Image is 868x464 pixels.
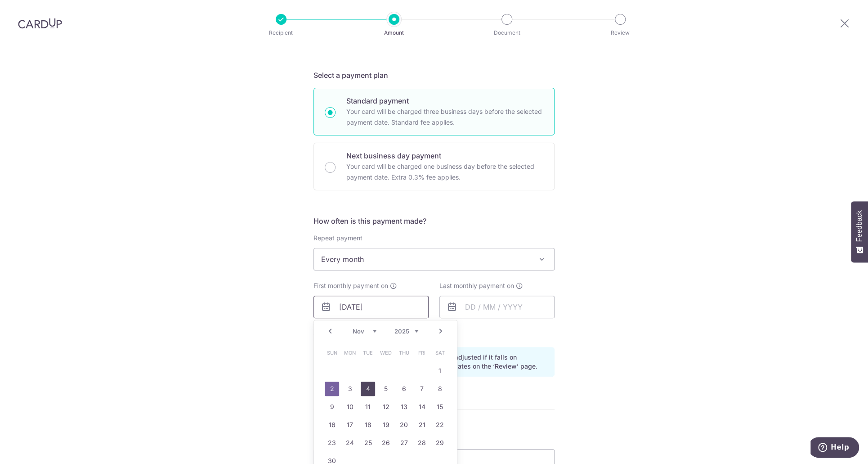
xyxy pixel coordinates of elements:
a: 6 [397,382,411,396]
a: 20 [397,418,411,432]
a: 24 [343,436,357,450]
h5: Select a payment plan [313,70,555,81]
a: 17 [343,418,357,432]
a: 7 [415,382,429,396]
a: 3 [343,382,357,396]
button: Feedback - Show survey [851,201,868,262]
a: 15 [433,400,447,414]
iframe: Opens a widget where you can find more information [810,437,859,459]
a: 10 [343,400,357,414]
a: 5 [379,382,393,396]
a: Prev [325,326,336,337]
a: 18 [361,418,375,432]
span: First monthly payment on [313,281,388,290]
a: 4 [361,382,375,396]
p: Your card will be charged one business day before the selected payment date. Extra 0.3% fee applies. [346,161,543,183]
p: Document [474,28,540,37]
input: DD / MM / YYYY [313,296,429,318]
a: 23 [325,436,339,450]
span: Last monthly payment on [439,281,514,290]
span: Wednesday [379,346,393,360]
span: Saturday [433,346,447,360]
a: Next [435,326,446,337]
span: Feedback [855,210,864,242]
p: Amount [361,28,427,37]
a: 28 [415,436,429,450]
a: 22 [433,418,447,432]
a: 9 [325,400,339,414]
p: Review [587,28,653,37]
a: 21 [415,418,429,432]
input: DD / MM / YYYY [439,296,555,318]
p: Standard payment [346,95,543,106]
span: Friday [415,346,429,360]
span: Every month [314,248,554,270]
h5: How often is this payment made? [313,216,555,226]
a: 29 [433,436,447,450]
a: 1 [433,364,447,378]
a: 12 [379,400,393,414]
p: Your card will be charged three business days before the selected payment date. Standard fee appl... [346,106,543,128]
a: 26 [379,436,393,450]
span: Thursday [397,346,411,360]
a: 11 [361,400,375,414]
a: 25 [361,436,375,450]
a: 16 [325,418,339,432]
a: 14 [415,400,429,414]
a: 8 [433,382,447,396]
a: 19 [379,418,393,432]
span: Monday [343,346,357,360]
img: CardUp [18,18,62,29]
p: Recipient [248,28,314,37]
span: Sunday [325,346,339,360]
a: 27 [397,436,411,450]
a: 2 [325,382,339,396]
p: Next business day payment [346,150,543,161]
span: Every month [313,248,555,270]
label: Repeat payment [313,234,362,243]
a: 13 [397,400,411,414]
span: Tuesday [361,346,375,360]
